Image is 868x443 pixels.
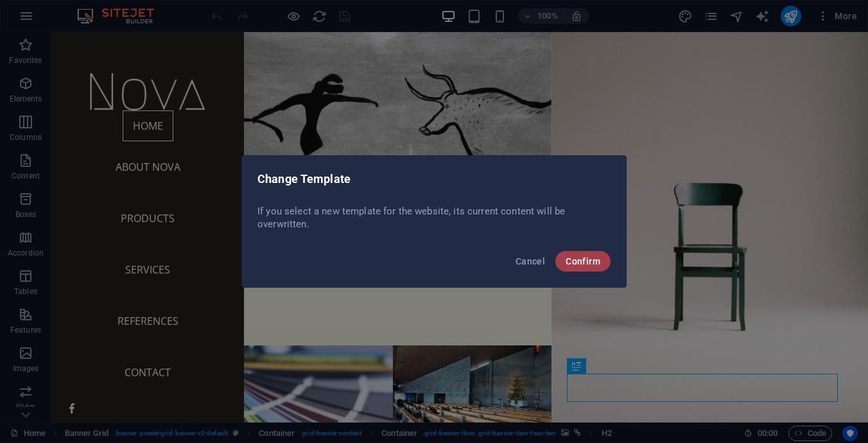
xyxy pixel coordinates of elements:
button: Confirm [555,251,611,272]
span: Confirm [566,256,600,266]
span: Cancel [516,256,545,266]
button: Cancel [510,251,550,272]
p: If you select a new template for the website, its current content will be overwritten. [257,205,611,230]
a: AboutNOVA [183,175,500,306]
h2: Change Template [257,171,611,187]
